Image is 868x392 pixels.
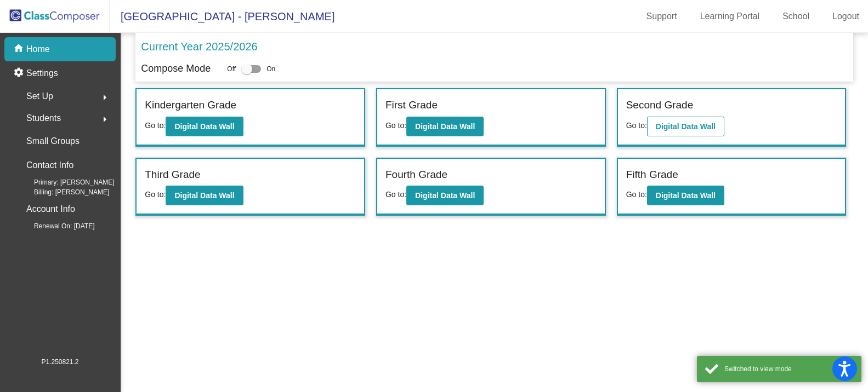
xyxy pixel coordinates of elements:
b: Digital Data Wall [174,122,234,131]
span: Renewal On: [DATE] [16,221,94,231]
span: Go to: [145,190,166,199]
label: Third Grade [145,167,200,183]
label: Fourth Grade [385,167,447,183]
span: Go to: [145,121,166,130]
mat-icon: arrow_right [98,91,111,104]
p: Account Info [26,201,75,217]
b: Digital Data Wall [415,122,475,131]
span: On [266,64,275,74]
span: Go to: [626,190,647,199]
button: Digital Data Wall [406,186,484,205]
a: Support [638,8,686,25]
p: Contact Info [26,158,73,173]
div: Switched to view mode [724,364,853,374]
b: Digital Data Wall [656,191,716,200]
span: Billing: [PERSON_NAME] [16,187,109,197]
p: Compose Mode [141,61,211,76]
b: Digital Data Wall [415,191,475,200]
p: Home [26,43,50,56]
mat-icon: settings [13,67,26,80]
mat-icon: home [13,43,26,56]
span: Students [26,111,61,126]
p: Small Groups [26,134,80,149]
span: Go to: [626,121,647,130]
button: Digital Data Wall [647,186,724,205]
label: Fifth Grade [626,167,678,183]
mat-icon: arrow_right [98,113,111,126]
p: Current Year 2025/2026 [141,38,257,55]
a: School [774,8,818,25]
span: [GEOGRAPHIC_DATA] - [PERSON_NAME] [110,8,334,25]
b: Digital Data Wall [656,122,716,131]
a: Logout [824,8,868,25]
span: Go to: [385,190,406,199]
span: Set Up [26,89,53,104]
button: Digital Data Wall [166,186,243,205]
label: Kindergarten Grade [145,97,236,113]
label: Second Grade [626,97,694,113]
button: Digital Data Wall [647,117,724,136]
p: Settings [26,67,58,80]
span: Primary: [PERSON_NAME] [16,177,115,187]
b: Digital Data Wall [174,191,234,200]
label: First Grade [385,97,438,113]
a: Learning Portal [691,8,769,25]
span: Off [227,64,236,74]
span: Go to: [385,121,406,130]
button: Digital Data Wall [166,117,243,136]
button: Digital Data Wall [406,117,484,136]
